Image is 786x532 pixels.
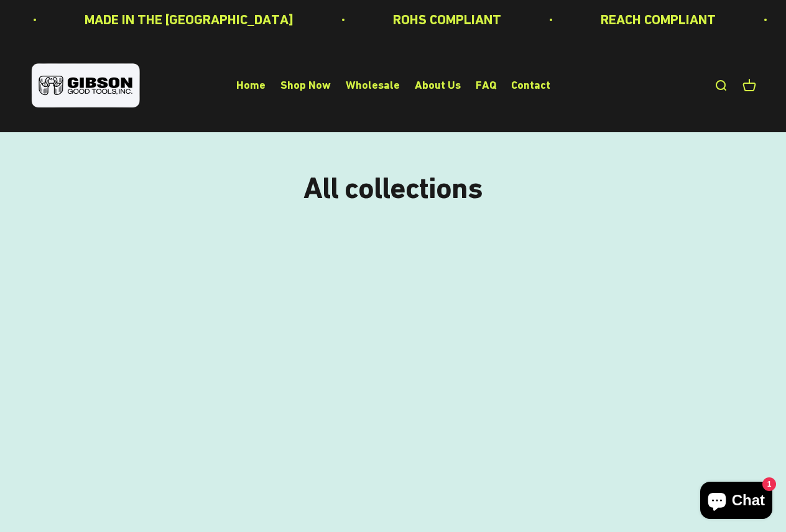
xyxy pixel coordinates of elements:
a: Shop Now [280,79,331,92]
a: Home [236,79,266,92]
a: Wholesale [346,79,400,92]
h1: All collections [30,172,756,205]
a: FAQ [476,79,496,92]
inbox-online-store-chat: Shopify online store chat [696,482,776,522]
p: REACH COMPLIANT [570,9,685,30]
a: Contact [511,79,550,92]
p: ROHS COMPLIANT [363,9,471,30]
p: MADE IN THE [GEOGRAPHIC_DATA] [54,9,263,30]
a: About Us [415,79,461,92]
